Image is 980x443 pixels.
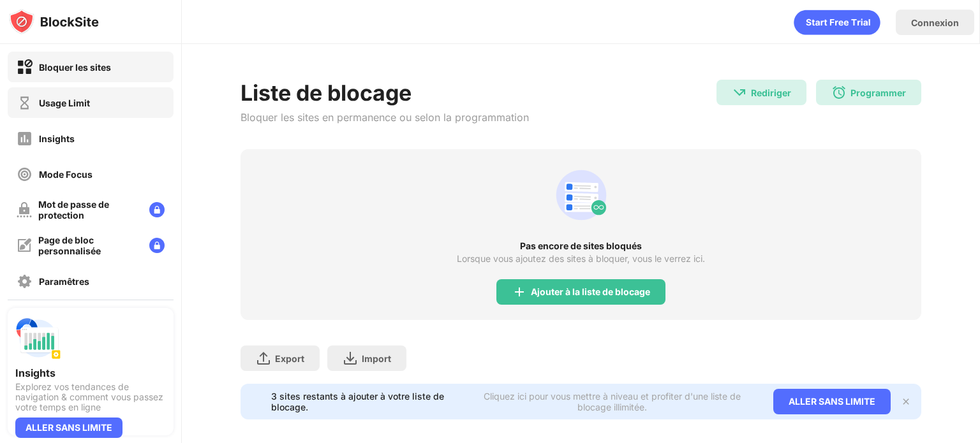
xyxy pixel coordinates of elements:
img: time-usage-off.svg [17,95,33,111]
div: ALLER SANS LIMITE [773,389,891,414]
img: focus-off.svg [17,166,33,182]
div: Bloquer les sites en permanence ou selon la programmation [241,111,529,124]
div: Pas encore de sites bloqués [241,241,921,251]
div: animation [794,10,880,35]
div: animation [551,164,612,226]
div: Paramêtres [39,276,89,287]
img: lock-menu.svg [149,202,165,217]
img: x-button.svg [901,396,911,407]
div: Mode Focus [39,169,93,180]
img: password-protection-off.svg [17,202,32,217]
div: Explorez vos tendances de navigation & comment vous passez votre temps en ligne [15,382,166,412]
img: lock-menu.svg [149,238,165,253]
div: Cliquez ici pour vous mettre à niveau et profiter d'une liste de blocage illimitée. [467,391,758,412]
div: Export [275,353,304,364]
div: Liste de blocage [241,80,529,106]
img: customize-block-page-off.svg [17,238,32,253]
div: Insights [15,367,166,379]
img: insights-off.svg [17,131,33,147]
img: block-on.svg [17,59,33,75]
img: settings-off.svg [17,273,33,289]
div: ALLER SANS LIMITE [15,418,122,438]
div: Page de bloc personnalisée [38,235,139,256]
img: push-insights.svg [15,316,61,361]
div: Ajouter à la liste de blocage [531,287,650,297]
div: Bloquer les sites [39,62,111,73]
div: Mot de passe de protection [38,199,139,221]
div: Usage Limit [39,98,90,108]
div: 3 sites restants à ajouter à votre liste de blocage. [271,391,459,412]
div: Import [362,353,391,364]
div: Connexion [911,17,959,28]
div: Rediriger [751,87,791,98]
div: Programmer [850,87,906,98]
div: Lorsque vous ajoutez des sites à bloquer, vous le verrez ici. [457,254,705,264]
img: logo-blocksite.svg [9,9,99,34]
div: Insights [39,133,75,144]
